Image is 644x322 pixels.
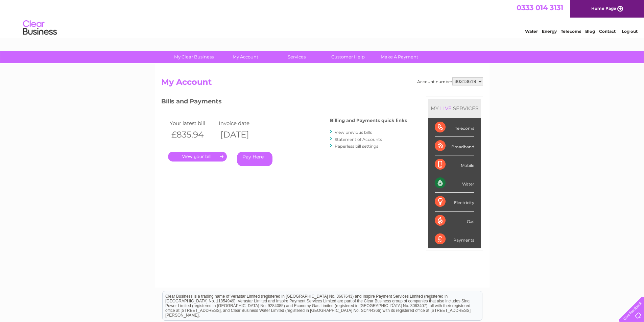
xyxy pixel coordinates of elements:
[335,137,382,142] a: Statement of Accounts
[439,105,453,112] div: LIVE
[166,51,222,63] a: My Clear Business
[217,119,266,128] td: Invoice date
[435,118,474,137] div: Telecoms
[168,119,217,128] td: Your latest bill
[435,212,474,230] div: Gas
[168,152,227,162] a: .
[320,51,376,63] a: Customer Help
[237,152,272,166] a: Pay Here
[163,4,482,33] div: Clear Business is a trading name of Verastar Limited (registered in [GEOGRAPHIC_DATA] No. 3667643...
[542,29,557,34] a: Energy
[23,18,57,38] img: logo.png
[335,130,372,135] a: View previous bills
[417,77,483,85] div: Account number
[561,29,581,34] a: Telecoms
[435,193,474,211] div: Electricity
[435,174,474,193] div: Water
[585,29,595,34] a: Blog
[330,118,407,123] h4: Billing and Payments quick links
[435,137,474,155] div: Broadband
[435,230,474,248] div: Payments
[622,29,638,34] a: Log out
[525,29,538,34] a: Water
[168,128,217,142] th: £835.94
[217,51,273,63] a: My Account
[335,144,378,149] a: Paperless bill settings
[217,128,266,142] th: [DATE]
[435,155,474,174] div: Mobile
[372,51,427,63] a: Make A Payment
[161,97,407,108] h3: Bills and Payments
[428,99,481,118] div: MY SERVICES
[599,29,616,34] a: Contact
[161,77,483,90] h2: My Account
[269,51,325,63] a: Services
[517,3,563,12] a: 0333 014 3131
